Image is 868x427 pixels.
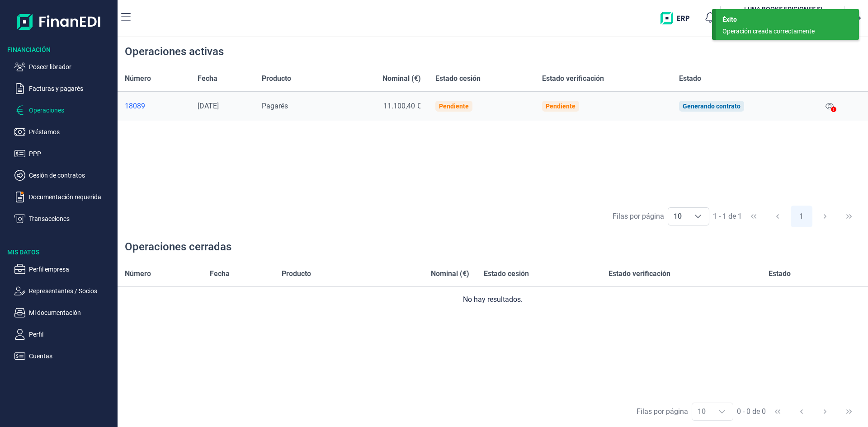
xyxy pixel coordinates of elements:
span: Fecha [198,73,217,84]
div: Choose [711,403,733,420]
p: Transacciones [29,213,114,224]
span: Estado [769,268,791,279]
button: Representantes / Socios [14,286,114,296]
button: Mi documentación [14,307,114,318]
p: Documentación requerida [29,192,114,202]
button: Page 1 [791,206,812,227]
button: Facturas y pagarés [14,83,114,94]
div: Pendiente [439,103,469,110]
p: Cesión de contratos [29,170,114,181]
div: Operaciones cerradas [125,239,231,254]
button: Transacciones [14,213,114,224]
button: Next Page [814,206,836,227]
p: Mi documentación [29,307,114,318]
div: Choose [687,208,709,225]
span: Nominal (€) [382,73,421,84]
div: Generando contrato [683,103,741,110]
p: Cuentas [29,351,114,361]
a: 18089 [125,102,183,111]
button: Operaciones [14,105,114,116]
button: First Page [767,401,788,422]
span: Pagarés [262,102,288,110]
button: Perfil [14,329,114,340]
p: Operaciones [29,105,114,116]
span: 10 [668,208,687,225]
span: Producto [262,73,291,84]
div: Operación creada correctamente [722,27,845,36]
img: Logo de aplicación [17,7,101,36]
span: 1 - 1 de 1 [713,213,742,220]
button: PPP [14,148,114,159]
div: [DATE] [198,102,247,111]
span: Nominal (€) [431,268,469,279]
button: Last Page [838,206,860,227]
div: Filas por página [637,406,688,417]
button: Last Page [838,401,860,422]
button: Next Page [814,401,836,422]
p: Perfil empresa [29,264,114,275]
p: Perfil [29,329,114,340]
div: Éxito [722,15,852,24]
h3: LUNA BOOKS EDICIONES SL [742,5,826,14]
p: Poseer librador [29,61,114,72]
button: Préstamos [14,127,114,137]
button: Poseer librador [14,61,114,72]
button: Cesión de contratos [14,170,114,181]
span: Estado cesión [484,268,529,279]
button: LULUNA BOOKS EDICIONES SL[PERSON_NAME] [PERSON_NAME](B96170998) [724,5,840,32]
button: Cuentas [14,351,114,361]
p: Facturas y pagarés [29,83,114,94]
p: Representantes / Socios [29,286,114,296]
p: Préstamos [29,127,114,137]
div: Operaciones activas [125,44,224,59]
span: Estado verificación [542,73,604,84]
span: Número [125,268,151,279]
span: 0 - 0 de 0 [737,408,766,415]
span: Número [125,73,151,84]
span: Estado cesión [435,73,481,84]
span: 11.100,40 € [383,102,421,110]
button: Previous Page [767,206,788,227]
button: First Page [743,206,764,227]
span: Estado [679,73,701,84]
button: Previous Page [791,401,812,422]
img: erp [660,12,696,24]
p: PPP [29,148,114,159]
button: Perfil empresa [14,264,114,275]
div: Filas por página [613,211,664,222]
span: Estado verificación [609,268,670,279]
button: Documentación requerida [14,192,114,202]
span: Fecha [210,268,230,279]
div: No hay resultados. [125,294,861,305]
div: Pendiente [546,103,576,110]
span: Producto [282,268,311,279]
